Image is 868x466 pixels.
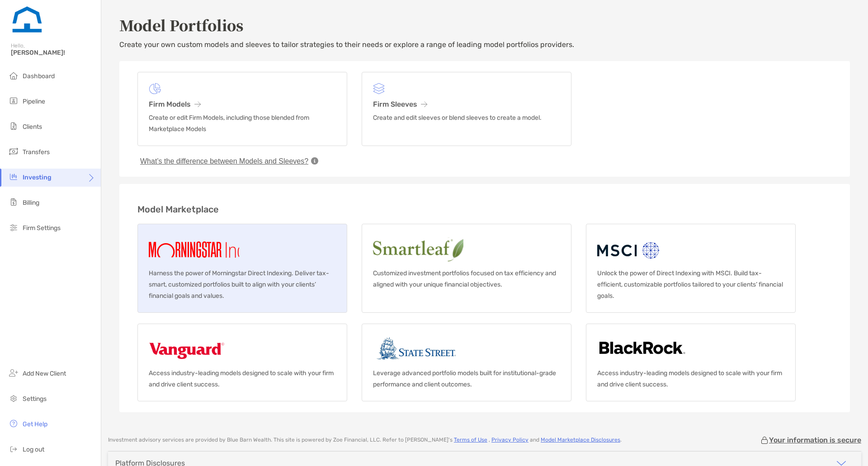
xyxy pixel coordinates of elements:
span: Firm Settings [23,224,61,232]
img: Smartleaf [373,235,539,264]
p: Your information is secure [769,436,861,444]
span: Pipeline [23,98,45,105]
img: logout icon [8,443,19,454]
p: Access industry-leading models designed to scale with your firm and drive client success. [149,367,336,390]
a: Model Marketplace Disclosures [541,437,620,443]
h3: Firm Sleeves [373,100,560,108]
span: Clients [23,123,42,131]
a: State streetLeverage advanced portfolio models built for institutional-grade performance and clie... [362,324,571,401]
img: dashboard icon [8,70,19,81]
a: VanguardAccess industry-leading models designed to scale with your firm and drive client success. [137,324,347,401]
p: Create or edit Firm Models, including those blended from Marketplace Models [149,112,336,135]
button: What’s the difference between Models and Sleeves? [137,157,311,166]
p: Access industry-leading models designed to scale with your firm and drive client success. [597,367,784,390]
img: Vanguard [149,335,225,364]
span: Get Help [23,420,47,428]
img: investing icon [8,171,19,182]
img: clients icon [8,121,19,132]
img: get-help icon [8,418,19,429]
img: transfers icon [8,146,19,157]
a: Privacy Policy [491,437,528,443]
span: Investing [23,174,52,181]
span: Settings [23,395,47,403]
img: State street [373,335,460,364]
img: MSCI [597,235,661,264]
a: Terms of Use [454,437,487,443]
p: Investment advisory services are provided by Blue Barn Wealth . This site is powered by Zoe Finan... [108,437,622,443]
h3: Firm Models [149,100,336,108]
a: SmartleafCustomized investment portfolios focused on tax efficiency and aligned with your unique ... [362,224,571,313]
p: Harness the power of Morningstar Direct Indexing. Deliver tax-smart, customized portfolios built ... [149,268,336,301]
p: Leverage advanced portfolio models built for institutional-grade performance and client outcomes. [373,367,560,390]
img: Zoe Logo [11,4,43,36]
img: settings icon [8,393,19,404]
a: Firm ModelsCreate or edit Firm Models, including those blended from Marketplace Models [137,72,347,146]
p: Create and edit sleeves or blend sleeves to create a model. [373,112,560,123]
img: Morningstar [149,235,275,264]
span: Transfers [23,148,50,156]
h2: Model Portfolios [119,14,850,35]
a: Firm SleevesCreate and edit sleeves or blend sleeves to create a model. [362,72,571,146]
img: billing icon [8,197,19,207]
img: firm-settings icon [8,222,19,233]
img: Blackrock [597,335,687,364]
span: Billing [23,199,39,207]
span: Dashboard [23,72,55,80]
a: BlackrockAccess industry-leading models designed to scale with your firm and drive client success. [586,324,796,401]
span: Log out [23,446,44,453]
p: Customized investment portfolios focused on tax efficiency and aligned with your unique financial... [373,268,560,290]
h3: Model Marketplace [137,204,832,215]
span: [PERSON_NAME]! [11,49,95,56]
p: Create your own custom models and sleeves to tailor strategies to their needs or explore a range ... [119,39,850,50]
p: Unlock the power of Direct Indexing with MSCI. Build tax-efficient, customizable portfolios tailo... [597,268,784,301]
img: pipeline icon [8,95,19,106]
img: add_new_client icon [8,367,19,378]
a: MorningstarHarness the power of Morningstar Direct Indexing. Deliver tax-smart, customized portfo... [137,224,347,313]
a: MSCIUnlock the power of Direct Indexing with MSCI. Build tax-efficient, customizable portfolios t... [586,224,796,313]
span: Add New Client [23,370,66,377]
